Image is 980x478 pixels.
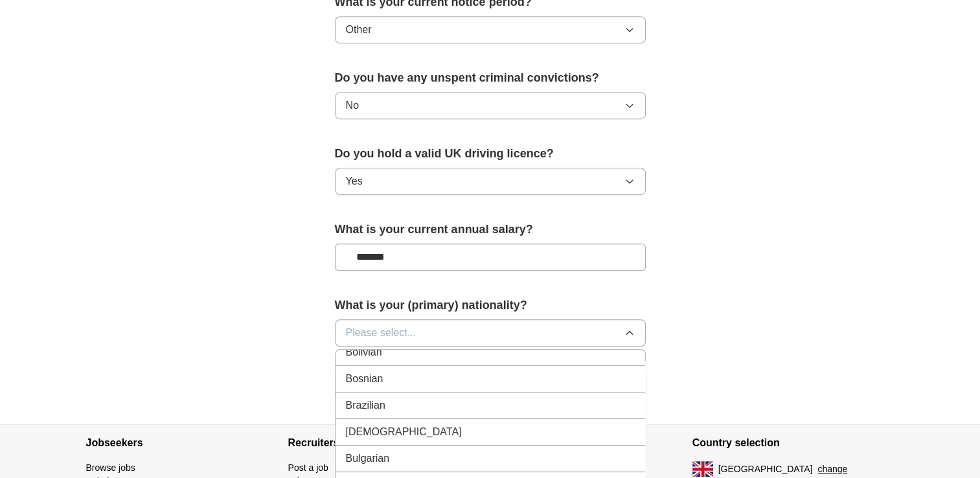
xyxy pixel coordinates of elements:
[692,461,713,477] img: UK flag
[346,98,359,113] span: No
[335,221,646,238] label: What is your current annual salary?
[346,451,390,466] span: Bulgarian
[335,92,646,119] button: No
[346,371,383,387] span: Bosnian
[692,425,895,461] h4: Country selection
[335,145,646,163] label: Do you hold a valid UK driving licence?
[335,168,646,195] button: Yes
[817,462,847,476] button: change
[335,69,646,87] label: Do you have any unspent criminal convictions?
[288,462,328,473] a: Post a job
[718,462,813,476] span: [GEOGRAPHIC_DATA]
[346,398,385,413] span: Brazilian
[346,174,363,189] span: Yes
[346,345,382,360] span: Bolivian
[335,319,646,347] button: Please select...
[335,16,646,43] button: Other
[346,325,416,341] span: Please select...
[335,297,646,314] label: What is your (primary) nationality?
[86,462,135,473] a: Browse jobs
[346,424,462,440] span: [DEMOGRAPHIC_DATA]
[346,22,372,38] span: Other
